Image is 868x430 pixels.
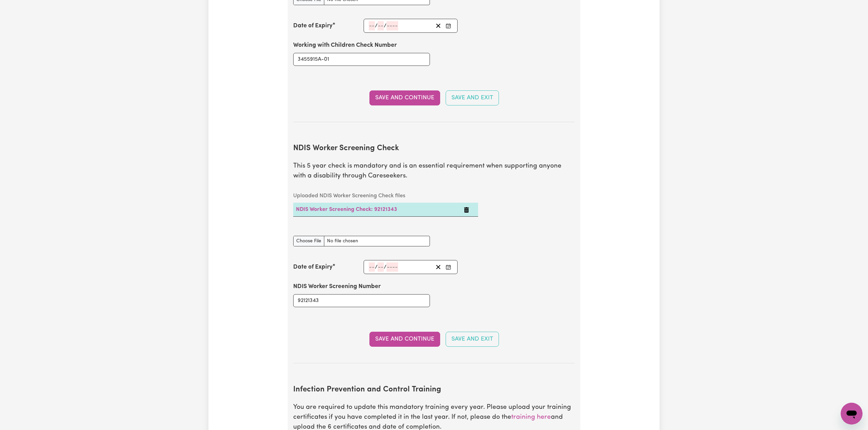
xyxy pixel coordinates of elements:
[446,332,499,347] button: Save and Exit
[378,21,384,30] input: --
[369,21,375,30] input: --
[433,262,444,272] button: Clear date
[511,414,551,420] a: training here
[378,262,384,272] input: --
[444,21,453,30] button: Enter the Date of Expiry of your Working with Children Check
[293,41,397,50] label: Working with Children Check Number
[369,332,440,347] button: Save and Continue
[841,403,863,425] iframe: Button to launch messaging window
[293,282,381,291] label: NDIS Worker Screening Number
[293,189,478,203] caption: Uploaded NDIS Worker Screening Check files
[375,23,378,29] span: /
[369,262,375,272] input: --
[384,264,386,270] span: /
[444,262,453,272] button: Enter the Date of Expiry of your NDIS Worker Screening Check
[384,23,386,29] span: /
[296,207,397,212] a: NDIS Worker Screening Check: 92121343
[293,21,333,30] label: Date of Expiry
[464,205,469,214] button: Delete NDIS Worker Screening Check: 92121343
[375,264,378,270] span: /
[386,21,398,30] input: ----
[293,263,333,272] label: Date of Expiry
[386,262,398,272] input: ----
[293,144,575,153] h2: NDIS Worker Screening Check
[293,161,575,181] p: This 5 year check is mandatory and is an essential requirement when supporting anyone with a disa...
[293,385,575,395] h2: Infection Prevention and Control Training
[369,90,440,105] button: Save and Continue
[433,21,444,30] button: Clear date
[446,90,499,105] button: Save and Exit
